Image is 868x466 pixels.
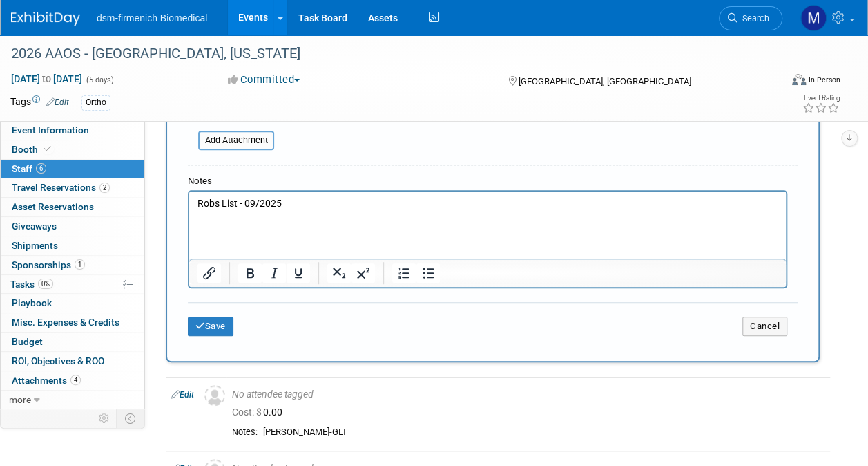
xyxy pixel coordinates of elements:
[808,75,840,85] div: In-Person
[12,163,46,174] span: Staff
[97,12,207,24] span: dsm-firmenich Biomedical
[802,95,840,102] div: Event Rating
[10,73,83,85] span: [DATE] [DATE]
[189,192,786,259] iframe: Rich Text Area
[232,389,824,401] div: No attendee tagged
[36,163,46,174] span: 6
[12,375,81,386] span: Attachments
[800,5,827,31] img: Melanie Davison
[44,145,51,153] i: Booth reservation complete
[263,427,824,438] div: [PERSON_NAME]-GLT
[40,73,53,84] span: to
[392,263,416,283] button: Numbered list
[720,72,840,93] div: Event Format
[1,275,144,294] a: Tasks0%
[10,279,53,290] span: Tasks
[416,263,440,283] button: Bullet list
[1,121,144,140] a: Event Information
[93,409,117,427] td: Personalize Event Tab Strip
[12,201,94,212] span: Asset Reservations
[1,333,144,351] a: Budget
[197,263,221,283] button: Insert/edit link
[1,217,144,236] a: Giveaways
[188,175,787,188] div: Notes
[75,259,85,270] span: 1
[232,427,258,438] div: Notes:
[1,198,144,216] a: Asset Reservations
[117,409,145,427] td: Toggle Event Tabs
[351,263,375,283] button: Superscript
[81,95,110,110] div: Ortho
[70,375,81,385] span: 4
[327,263,351,283] button: Subscript
[1,236,144,255] a: Shipments
[12,124,89,136] span: Event Information
[12,317,119,328] span: Misc. Expenses & Credits
[188,317,233,336] button: Save
[12,240,58,251] span: Shipments
[12,221,57,232] span: Giveaways
[792,74,806,85] img: Format-Inperson.png
[742,317,787,336] button: Cancel
[10,95,69,111] td: Tags
[1,178,144,197] a: Travel Reservations2
[232,407,263,418] span: Cost: $
[737,13,769,24] span: Search
[287,263,310,283] button: Underline
[1,294,144,313] a: Playbook
[1,352,144,371] a: ROI, Objectives & ROO
[171,390,194,400] a: Edit
[99,183,110,193] span: 2
[1,160,144,178] a: Staff6
[223,73,305,87] button: Committed
[232,407,288,418] span: 0.00
[12,182,110,193] span: Travel Reservations
[6,41,769,66] div: 2026 AAOS - [GEOGRAPHIC_DATA], [US_STATE]
[12,259,85,270] span: Sponsorships
[11,12,80,26] img: ExhibitDay
[238,263,262,283] button: Bold
[12,144,54,155] span: Booth
[719,6,782,30] a: Search
[12,355,104,366] span: ROI, Objectives & ROO
[1,391,144,409] a: more
[1,371,144,390] a: Attachments4
[1,313,144,332] a: Misc. Expenses & Credits
[12,297,52,308] span: Playbook
[1,256,144,274] a: Sponsorships1
[85,75,114,84] span: (5 days)
[12,336,43,347] span: Budget
[262,263,286,283] button: Italic
[38,279,53,289] span: 0%
[519,76,691,86] span: [GEOGRAPHIC_DATA], [GEOGRAPHIC_DATA]
[204,385,225,406] img: Unassigned-User-Icon.png
[9,394,31,405] span: more
[46,97,69,107] a: Edit
[1,140,144,159] a: Booth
